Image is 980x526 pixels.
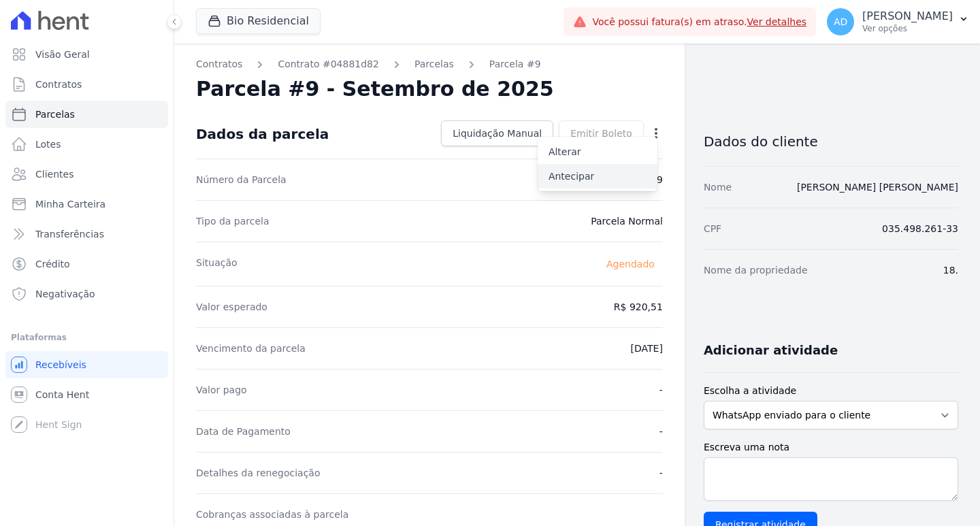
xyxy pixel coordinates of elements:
span: AD [834,17,847,27]
button: Bio Residencial [196,8,321,34]
dt: Nome [704,180,732,194]
dd: R$ 920,51 [614,300,663,314]
h2: Parcela #9 - Setembro de 2025 [196,77,554,101]
span: Crédito [35,257,70,271]
a: Parcelas [5,101,168,128]
dd: [DATE] [631,342,663,355]
span: Lotes [35,137,61,151]
dd: - [659,383,663,397]
a: Crédito [5,250,168,278]
label: Escolha a atividade [704,384,958,398]
dd: - [659,466,663,480]
dt: Cobranças associadas à parcela [196,508,348,521]
a: Contrato #04881d82 [278,57,379,71]
span: Visão Geral [35,48,90,61]
dt: Detalhes da renegociação [196,466,321,480]
span: Recebíveis [35,358,86,372]
h3: Adicionar atividade [704,342,838,359]
label: Escreva uma nota [704,440,958,455]
dd: Parcela Normal [591,214,663,228]
dt: Vencimento da parcela [196,342,306,355]
a: Minha Carteira [5,191,168,218]
span: Parcelas [35,108,75,121]
span: Negativação [35,287,95,301]
a: Antecipar [538,164,657,188]
span: Clientes [35,167,73,181]
a: Lotes [5,131,168,158]
span: Transferências [35,227,104,241]
span: Conta Hent [35,388,89,401]
p: Ver opções [862,23,953,34]
h3: Dados do cliente [704,133,958,150]
span: Minha Carteira [35,197,105,211]
span: Você possui fatura(s) em atraso. [592,15,806,29]
dd: 18. [943,263,958,277]
a: Parcela #9 [489,57,541,71]
a: [PERSON_NAME] [PERSON_NAME] [797,182,958,193]
span: Liquidação Manual [453,127,542,140]
dd: 9 [657,173,663,186]
p: [PERSON_NAME] [862,10,953,23]
dt: Data de Pagamento [196,425,291,438]
a: Ver detalhes [747,16,807,27]
button: AD [PERSON_NAME] Ver opções [816,3,980,41]
dt: Nome da propriedade [704,263,808,277]
dt: Valor esperado [196,300,267,314]
a: Negativação [5,280,168,308]
a: Clientes [5,161,168,188]
dt: Número da Parcela [196,173,287,186]
dt: Tipo da parcela [196,214,269,228]
a: Contratos [196,57,242,71]
a: Recebíveis [5,351,168,378]
div: Plataformas [11,329,163,346]
dt: CPF [704,222,721,235]
span: Agendado [598,256,663,272]
dd: - [659,425,663,438]
dd: 035.498.261-33 [882,222,958,235]
a: Alterar [538,139,657,164]
span: Contratos [35,78,82,91]
a: Contratos [5,71,168,98]
a: Conta Hent [5,381,168,408]
a: Liquidação Manual [441,120,553,146]
div: Dados da parcela [196,126,329,142]
dt: Valor pago [196,383,247,397]
dt: Situação [196,256,238,272]
a: Parcelas [414,57,454,71]
a: Visão Geral [5,41,168,68]
nav: Breadcrumb [196,57,663,71]
a: Transferências [5,220,168,248]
